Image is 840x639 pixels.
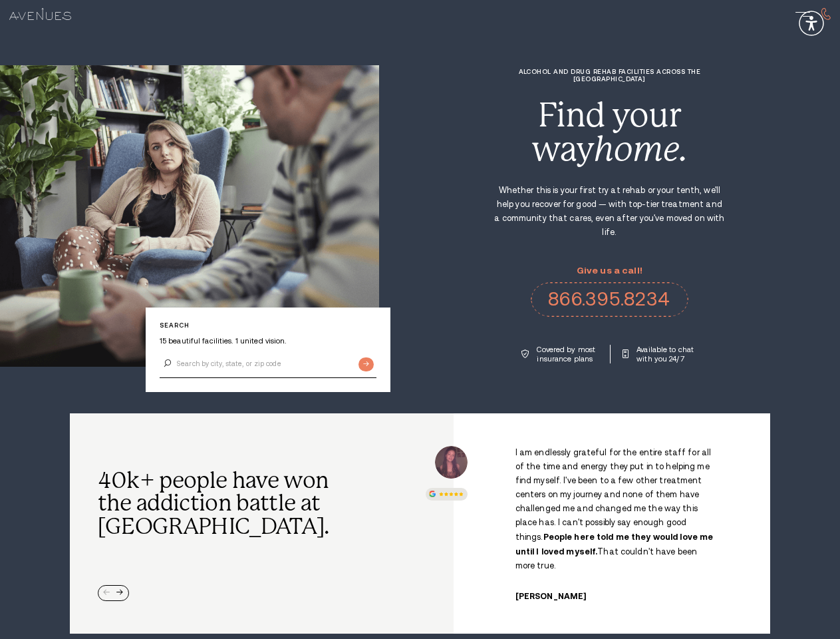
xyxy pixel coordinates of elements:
a: 866.395.8234 [531,282,688,317]
a: Available to chat with you 24/7 [623,345,697,363]
h1: Alcohol and Drug Rehab Facilities across the [GEOGRAPHIC_DATA] [493,68,726,83]
div: Next slide [116,590,123,596]
div: / [472,446,752,601]
p: Available to chat with you 24/7 [636,345,697,363]
i: home. [594,130,687,168]
p: 15 beautiful facilities. 1 united vision. [160,336,376,345]
cite: [PERSON_NAME] [515,592,587,601]
input: Search by city, state, or zip code [160,350,376,378]
p: I am endlessly grateful for the entire staff for all of the time and energy they put in to helpin... [515,446,719,573]
p: Give us a call! [531,266,688,276]
p: Covered by most insurance plans [537,345,597,363]
div: Find your way [493,99,726,166]
p: Search [160,321,376,329]
a: Covered by most insurance plans [521,345,597,363]
strong: People here told me they would love me until I loved myself. [515,532,714,556]
p: Whether this is your first try at rehab or your tenth, we'll help you recover for good — with top... [493,184,726,240]
input: Submit [358,357,374,371]
h2: 40k+ people have won the addiction battle at [GEOGRAPHIC_DATA]. [98,469,338,539]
